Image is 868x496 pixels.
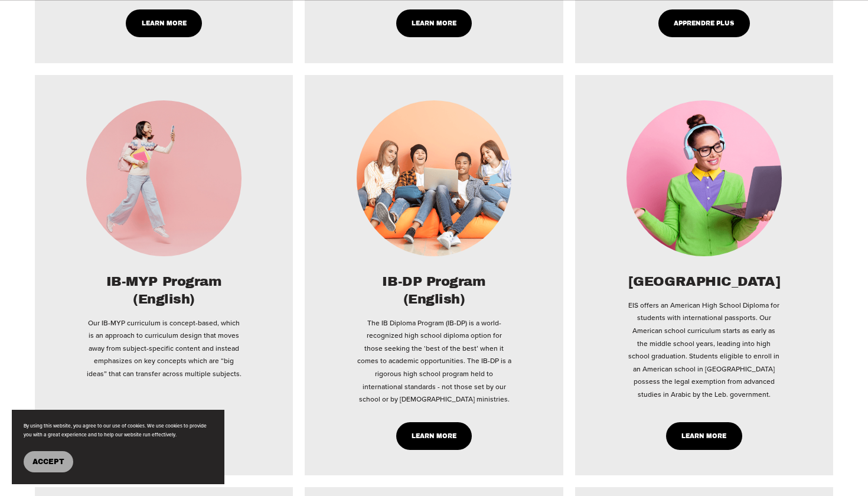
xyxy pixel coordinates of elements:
p: By using this website, you agree to our use of cookies. We use cookies to provide you with a grea... [24,422,213,440]
img: Best IB DP Program in Lebanon [357,100,512,256]
h2: [GEOGRAPHIC_DATA] [626,273,782,291]
span: Accept [32,458,64,466]
a: Learn More [126,9,202,37]
p: The IB Diploma Program (IB-DP) is a world-recognized high school diploma option for those seeking... [357,316,512,406]
img: Best International School in Lebanon [86,100,242,256]
a: Learn More [666,422,742,450]
section: Cookie banner [12,410,224,485]
button: Accept [24,451,73,472]
a: Apprendre Plus [658,9,750,37]
a: Learn More [396,422,472,450]
h2: IB-DP Program (English) [357,273,512,308]
a: Learn More [396,9,472,37]
p: EIS offers an American High School Diploma for students with international passports. Our America... [626,299,782,401]
img: Best American High School in Lebanon [626,100,782,256]
p: Our IB-MYP curriculum is concept-based, which is an approach to curriculum design that moves away... [86,316,242,380]
h2: IB-MYP Program (English) [86,273,242,308]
